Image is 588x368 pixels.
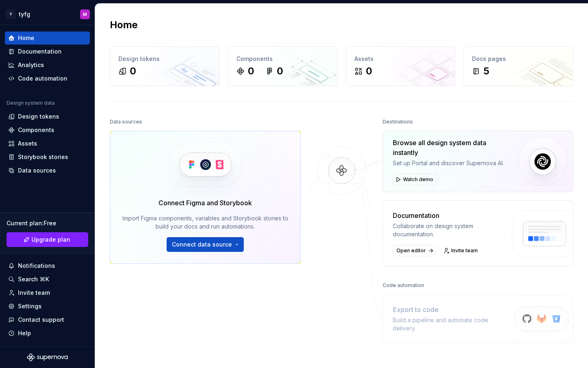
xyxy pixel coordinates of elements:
[472,55,565,63] div: Docs pages
[5,58,90,72] a: Analytics
[18,166,56,175] div: Data sources
[18,153,68,161] div: Storybook stories
[18,74,67,83] div: Code automation
[158,198,252,208] div: Connect Figma and Storybook
[451,247,478,254] span: Invite team
[18,275,49,283] div: Search ⌘K
[5,327,90,340] button: Help
[463,46,573,86] a: Docs pages5
[5,273,90,286] button: Search ⌘K
[18,61,44,69] div: Analytics
[5,259,90,272] button: Notifications
[7,100,55,106] div: Design system data
[354,55,447,63] div: Assets
[393,305,505,314] div: Export to code
[6,9,16,19] div: Y
[483,65,489,78] div: 5
[5,300,90,313] a: Settings
[130,65,136,78] div: 0
[366,65,372,78] div: 0
[393,159,512,167] div: Set up Portal and discover Supernova AI.
[403,176,433,183] span: Watch demo
[393,211,505,220] div: Documentation
[5,150,90,164] a: Storybook stories
[122,214,289,231] div: Import Figma components, variables and Storybook stories to build your docs and run automations.
[5,72,90,85] a: Code automation
[18,47,62,56] div: Documentation
[2,5,93,23] button: YtyfgM
[172,240,232,249] span: Connect data source
[393,222,505,238] div: Collaborate on design system documentation.
[7,219,88,227] div: Current plan : Free
[346,46,456,86] a: Assets0
[31,236,70,244] span: Upgrade plan
[5,110,90,123] a: Design tokens
[18,289,50,297] div: Invite team
[5,45,90,58] a: Documentation
[27,353,68,361] svg: Supernova Logo
[396,247,426,254] span: Open editor
[228,46,338,86] a: Components00
[110,18,138,31] h2: Home
[5,286,90,299] a: Invite team
[18,316,64,324] div: Contact support
[18,112,59,121] div: Design tokens
[18,302,42,310] div: Settings
[19,10,30,18] div: tyfg
[248,65,254,78] div: 0
[5,164,90,177] a: Data sources
[18,126,54,134] div: Components
[383,280,424,291] div: Code automation
[118,55,211,63] div: Design tokens
[18,329,31,337] div: Help
[167,237,244,252] button: Connect data source
[110,46,220,86] a: Design tokens0
[5,313,90,326] button: Contact support
[18,139,37,148] div: Assets
[236,55,329,63] div: Components
[441,245,481,256] a: Invite team
[393,316,505,332] div: Build a pipeline and automate code delivery.
[83,11,87,18] div: M
[393,245,436,256] a: Open editor
[393,138,512,157] div: Browse all design system data instantly
[5,137,90,150] a: Assets
[5,31,90,45] a: Home
[18,262,55,270] div: Notifications
[393,174,437,185] button: Watch demo
[5,123,90,137] a: Components
[18,34,34,42] div: Home
[383,116,413,128] div: Destinations
[277,65,283,78] div: 0
[110,116,142,128] div: Data sources
[7,232,88,247] button: Upgrade plan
